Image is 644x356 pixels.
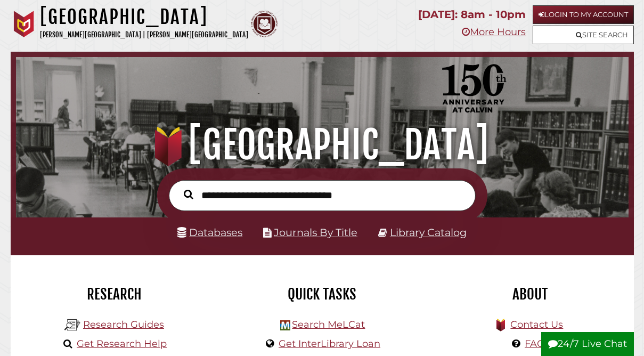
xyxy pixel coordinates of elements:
[226,285,418,303] h2: Quick Tasks
[533,26,634,44] a: Site Search
[279,338,380,350] a: Get InterLibrary Loan
[83,319,164,330] a: Research Guides
[19,285,210,303] h2: Research
[434,285,626,303] h2: About
[178,187,199,202] button: Search
[177,226,242,239] a: Databases
[77,338,167,350] a: Get Research Help
[251,11,278,37] img: Calvin Theological Seminary
[184,189,193,199] i: Search
[418,5,526,24] p: [DATE]: 8am - 10pm
[64,317,80,333] img: Hekman Library Logo
[510,319,563,330] a: Contact Us
[525,338,550,350] a: FAQs
[11,11,37,37] img: Calvin University
[533,5,634,24] a: Login to My Account
[40,29,248,41] p: [PERSON_NAME][GEOGRAPHIC_DATA] | [PERSON_NAME][GEOGRAPHIC_DATA]
[274,226,357,239] a: Journals By Title
[462,26,526,38] a: More Hours
[40,5,248,29] h1: [GEOGRAPHIC_DATA]
[26,122,619,168] h1: [GEOGRAPHIC_DATA]
[292,319,365,330] a: Search MeLCat
[390,226,467,239] a: Library Catalog
[280,320,290,330] img: Hekman Library Logo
